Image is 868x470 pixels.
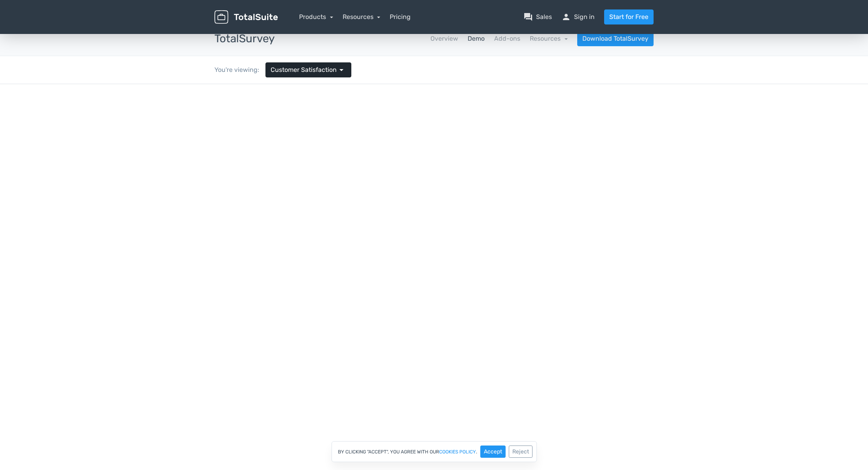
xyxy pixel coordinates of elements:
[561,12,571,22] span: person
[390,12,411,22] a: Pricing
[604,9,654,24] a: Start for Free
[299,13,333,21] a: Products
[430,34,458,43] a: Overview
[561,12,595,22] a: personSign in
[577,31,654,46] a: Download TotalSurvey
[509,446,533,458] button: Reject
[214,10,278,24] img: TotalSuite for WordPress
[439,449,476,454] a: cookies policy
[214,33,275,45] h3: TotalSurvey
[480,446,506,458] button: Accept
[265,62,351,77] a: Customer Satisfaction arrow_drop_down
[468,34,485,43] a: Demo
[271,65,337,75] span: Customer Satisfaction
[523,12,533,22] span: question_answer
[337,65,346,75] span: arrow_drop_down
[214,65,265,75] div: You're viewing:
[332,441,537,462] div: By clicking "Accept", you agree with our .
[523,12,552,22] a: question_answerSales
[343,13,381,21] a: Resources
[494,34,520,43] a: Add-ons
[530,35,568,42] a: Resources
